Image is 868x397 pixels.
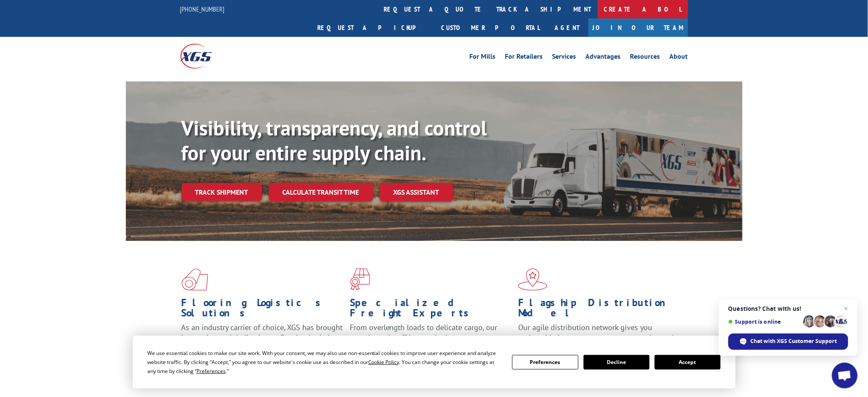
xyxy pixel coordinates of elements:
a: Resources [630,53,660,63]
span: Close chat [841,304,851,314]
span: Chat with XGS Customer Support [751,337,837,345]
a: About [670,53,688,63]
span: Our agile distribution network gives you nationwide inventory management on demand. [518,322,676,343]
div: Chat with XGS Customer Support [728,334,848,350]
span: Support is online [728,319,800,325]
a: Calculate transit time [269,183,373,202]
b: Visibility, transparency, and control for your entire supply chain. [182,114,487,166]
h1: Flagship Distribution Model [518,298,680,322]
span: As an industry carrier of choice, XGS has brought innovation and dedication to flooring logistics... [182,322,343,353]
img: xgs-icon-total-supply-chain-intelligence-red [182,268,208,291]
div: We use essential cookies to make our site work. With your consent, we may also use non-essential ... [147,349,502,376]
h1: Flooring Logistics Solutions [182,298,343,322]
a: Advantages [586,53,621,63]
a: Track shipment [182,183,262,201]
a: For Retailers [505,53,543,63]
button: Decline [584,355,650,370]
a: Agent [546,18,588,37]
a: Join Our Team [588,18,688,37]
button: Preferences [512,355,578,370]
span: Cookie Policy [368,358,400,366]
a: Request a pickup [311,18,435,37]
span: Questions? Chat with us! [728,305,848,312]
button: Accept [655,355,721,370]
a: Customer Portal [435,18,546,37]
a: For Mills [470,53,496,63]
a: Services [552,53,576,63]
div: Open chat [832,363,858,388]
span: Preferences [197,367,226,375]
img: xgs-icon-focused-on-flooring-red [350,268,370,291]
div: Cookie Consent Prompt [133,336,736,388]
img: xgs-icon-flagship-distribution-model-red [518,268,548,291]
p: From overlength loads to delicate cargo, our experienced staff knows the best way to move your fr... [350,322,512,361]
h1: Specialized Freight Experts [350,298,512,322]
a: [PHONE_NUMBER] [180,5,225,13]
a: XGS ASSISTANT [380,183,453,202]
